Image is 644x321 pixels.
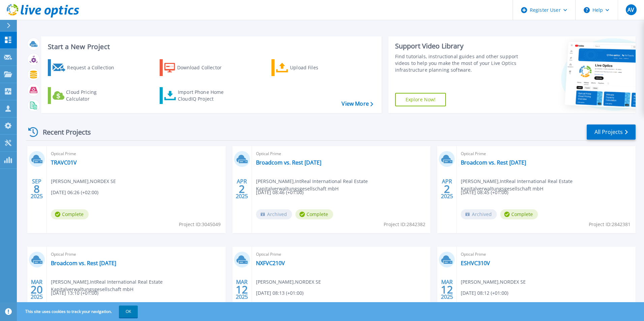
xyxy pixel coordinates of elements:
span: [DATE] 08:46 (+01:00) [256,189,303,196]
div: Support Video Library [395,42,521,50]
span: Optical Prime [461,251,632,258]
span: 12 [441,287,453,292]
span: Optical Prime [51,251,222,258]
span: 2 [239,186,245,192]
span: Optical Prime [461,150,632,157]
span: [DATE] 08:12 (+01:00) [461,289,508,297]
a: Request a Collection [48,59,123,76]
h3: Start a New Project [48,43,373,50]
span: [DATE] 13:10 (+01:00) [51,289,98,297]
span: [DATE] 08:13 (+01:00) [256,289,303,297]
span: [DATE] 06:26 (+02:00) [51,189,98,196]
span: Project ID: 2842382 [384,221,425,228]
div: MAR 2025 [235,277,248,302]
a: TRAVC01V [51,159,77,166]
span: [PERSON_NAME] , NORDEX SE [256,278,321,286]
span: Optical Prime [256,251,427,258]
a: Upload Files [271,59,347,76]
a: Download Collector [160,59,235,76]
span: This site uses cookies to track your navigation. [19,306,138,318]
span: [PERSON_NAME] , IntReal International Real Estate Kapitalverwaltungsgesellschaft mbH [256,178,431,192]
span: [PERSON_NAME] , NORDEX SE [461,278,526,286]
span: AV [627,7,634,12]
button: OK [119,306,138,318]
span: 2 [444,186,450,192]
a: Broadcom vs. Rest [DATE] [461,159,526,166]
a: Broadcom vs. Rest [DATE] [51,260,116,266]
div: MAR 2025 [30,277,43,302]
a: NXFVC210V [256,260,285,266]
a: ESHVC310V [461,260,490,266]
span: Archived [461,209,497,219]
span: Project ID: 2842381 [589,221,631,228]
div: APR 2025 [235,177,248,201]
div: Download Collector [177,61,231,74]
span: Optical Prime [256,150,427,157]
div: Recent Projects [26,124,100,140]
div: Request a Collection [67,61,121,74]
span: 12 [236,287,248,292]
a: Explore Now! [395,93,446,106]
span: Optical Prime [51,150,222,157]
span: Archived [256,209,292,219]
div: Find tutorials, instructional guides and other support videos to help you make the most of your L... [395,53,521,73]
div: Cloud Pricing Calculator [66,89,120,102]
span: Complete [51,209,89,219]
a: View More [342,101,373,107]
span: [PERSON_NAME] , IntReal International Real Estate Kapitalverwaltungsgesellschaft mbH [51,278,226,293]
div: SEP 2025 [30,177,43,201]
span: Complete [295,209,333,219]
span: [PERSON_NAME] , NORDEX SE [51,178,116,185]
a: Broadcom vs. Rest [DATE] [256,159,321,166]
div: APR 2025 [441,177,453,201]
span: Complete [500,209,538,219]
span: 20 [31,287,43,292]
div: Upload Files [290,61,344,74]
div: Import Phone Home CloudIQ Project [178,89,230,102]
a: All Projects [587,124,636,140]
span: [PERSON_NAME] , IntReal International Real Estate Kapitalverwaltungsgesellschaft mbH [461,178,636,192]
a: Cloud Pricing Calculator [48,87,123,104]
span: Project ID: 3045049 [179,221,221,228]
span: [DATE] 08:45 (+01:00) [461,189,508,196]
div: MAR 2025 [441,277,453,302]
span: 8 [34,186,40,192]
